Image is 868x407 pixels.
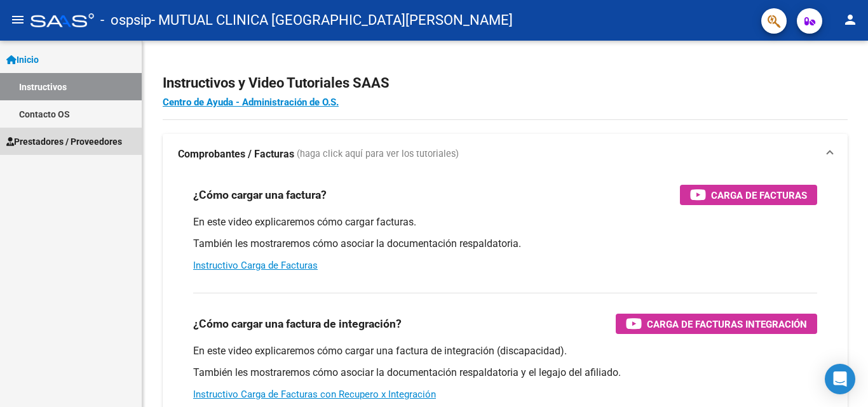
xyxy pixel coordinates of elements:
[193,186,327,204] h3: ¿Cómo cargar una factura?
[193,237,817,251] p: También les mostraremos cómo asociar la documentación respaldatoria.
[6,53,39,67] span: Inicio
[193,366,817,380] p: También les mostraremos cómo asociar la documentación respaldatoria y el legajo del afiliado.
[193,215,817,229] p: En este video explicaremos cómo cargar facturas.
[647,316,807,332] span: Carga de Facturas Integración
[193,344,817,358] p: En este video explicaremos cómo cargar una factura de integración (discapacidad).
[843,12,858,27] mat-icon: person
[6,135,122,149] span: Prestadores / Proveedores
[825,364,855,394] div: Open Intercom Messenger
[193,260,318,271] a: Instructivo Carga de Facturas
[163,134,848,175] mat-expansion-panel-header: Comprobantes / Facturas (haga click aquí para ver los tutoriales)
[10,12,25,27] mat-icon: menu
[193,389,436,400] a: Instructivo Carga de Facturas con Recupero x Integración
[711,187,807,203] span: Carga de Facturas
[163,97,339,108] a: Centro de Ayuda - Administración de O.S.
[151,6,513,34] span: - MUTUAL CLINICA [GEOGRAPHIC_DATA][PERSON_NAME]
[297,147,459,161] span: (haga click aquí para ver los tutoriales)
[616,314,817,334] button: Carga de Facturas Integración
[163,71,848,95] h2: Instructivos y Video Tutoriales SAAS
[178,147,294,161] strong: Comprobantes / Facturas
[680,185,817,205] button: Carga de Facturas
[100,6,151,34] span: - ospsip
[193,315,402,333] h3: ¿Cómo cargar una factura de integración?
